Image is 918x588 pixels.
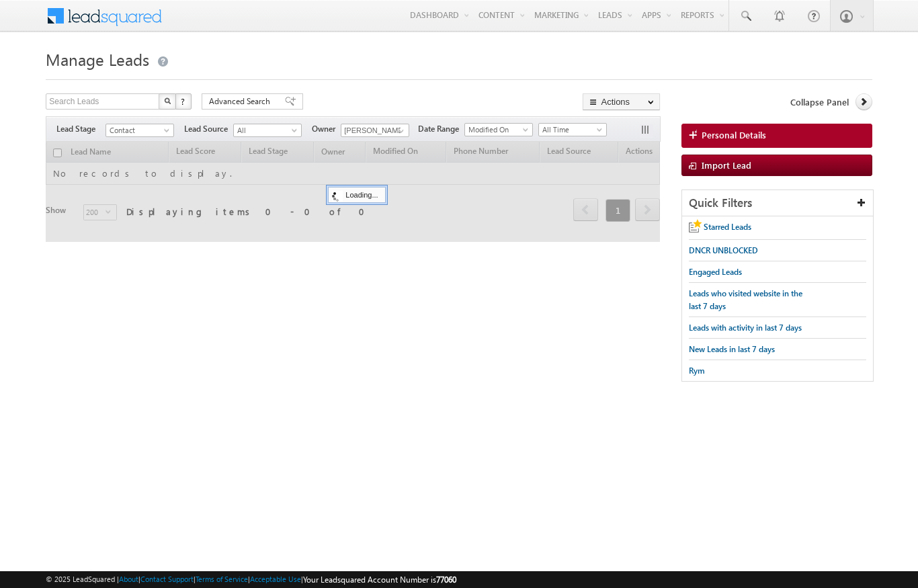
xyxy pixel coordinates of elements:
span: Import Lead [702,159,751,171]
input: Type to Search [341,124,409,137]
a: About [119,575,138,583]
div: Loading... [328,187,385,203]
span: Your Leadsquared Account Number is [303,575,456,585]
span: Contact [106,124,170,136]
a: All [233,124,302,137]
a: Acceptable Use [250,575,301,583]
span: DNCR UNBLOCKED [689,245,758,255]
span: Lead Source [184,123,233,135]
a: Show All Items [391,124,408,138]
div: Quick Filters [682,190,873,216]
a: Personal Details [681,124,872,148]
span: Modified On [465,124,529,136]
span: Lead Stage [56,123,106,135]
span: Leads with activity in last 7 days [689,323,802,333]
span: All Time [539,124,603,136]
span: Manage Leads [46,48,149,70]
span: ? [181,95,187,107]
a: All Time [538,123,607,136]
span: All [234,124,298,136]
a: Contact Support [140,575,194,583]
button: ? [175,93,192,110]
span: Personal Details [702,129,766,141]
a: Terms of Service [196,575,248,583]
span: Advanced Search [209,95,274,108]
span: Starred Leads [704,222,751,232]
a: Contact [106,124,174,137]
span: Collapse Panel [790,96,849,108]
span: Engaged Leads [689,267,742,277]
span: © 2025 LeadSquared | | | | | [46,573,456,586]
span: Owner [312,123,341,135]
button: Actions [583,93,660,110]
span: 77060 [436,575,456,585]
span: Date Range [418,123,464,135]
a: Modified On [464,123,533,136]
span: Rym [689,366,705,376]
img: Search [164,97,171,104]
span: New Leads in last 7 days [689,344,775,354]
span: Leads who visited website in the last 7 days [689,288,802,311]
